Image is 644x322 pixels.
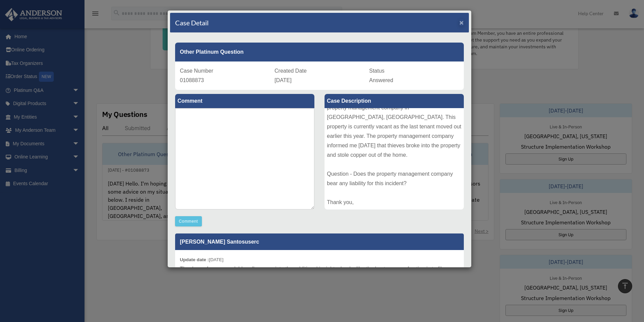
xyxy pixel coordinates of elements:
span: Case Number [180,68,213,74]
span: Status [369,68,384,74]
p: [PERSON_NAME] Santosuserc [175,233,464,250]
span: [DATE] [275,77,291,83]
h4: Case Detail [175,18,209,27]
b: Update date : [180,257,209,262]
button: Comment [175,216,202,226]
label: Case Description [325,94,464,108]
span: Answered [369,77,393,83]
span: × [459,19,464,26]
span: 01088873 [180,77,204,83]
div: [DATE] Hello. I'm hoping to get some advice on my situation below. I reside in [GEOGRAPHIC_DATA],... [325,108,464,209]
span: Created Date [275,68,307,74]
small: [DATE] [180,257,223,262]
label: Comment [175,94,314,108]
p: Thank you for your reply! I really appreciate the additional insights. Looks like the best course... [180,264,459,283]
button: Close [459,19,464,26]
div: Other Platinum Question [175,43,464,61]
